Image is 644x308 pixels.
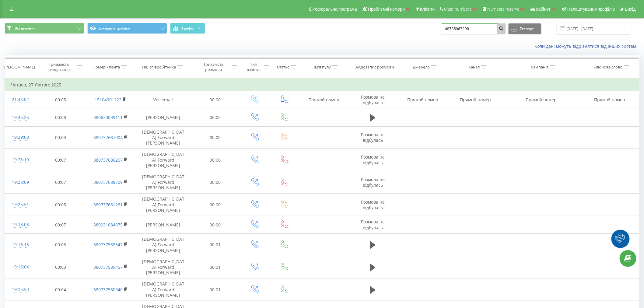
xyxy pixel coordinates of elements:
div: 19:25:51 [11,199,30,211]
td: Прямой номер [396,91,449,109]
span: Розмова не відбулась [361,94,385,105]
a: 380931884875 [93,222,123,228]
div: 19:29:08 [11,131,30,143]
button: Експорт [509,23,541,34]
td: 00:04 [36,278,85,301]
input: Пошук за номером [441,23,506,34]
div: Джерело [413,65,430,70]
a: 380737681281 [93,202,123,208]
div: Тип дзвінка [245,62,262,72]
span: Реферальна програма [313,7,357,12]
td: 00:05 [36,194,85,216]
td: [DEMOGRAPHIC_DATA] Forward [PERSON_NAME] [136,149,191,171]
td: 00:01 [191,234,240,256]
div: 21:43:02 [11,94,30,106]
div: Тривалість розмови [198,62,230,72]
td: Прямой номер [449,91,502,109]
span: Всі дзвінки [15,26,35,31]
td: 06:05 [191,109,240,126]
td: 00:00 [191,171,240,194]
div: 19:16:15 [11,239,30,251]
span: Проблемні номери [368,7,405,12]
div: ПІБ співробітника [142,65,176,70]
span: Розмова не відбулась [361,219,385,230]
td: 00:07 [36,149,85,171]
a: 380737686267 [93,157,123,163]
span: Numbers reserve [488,7,520,12]
td: [DEMOGRAPHIC_DATA] Forward [PERSON_NAME] [136,234,191,256]
div: Ключове слово [594,65,623,70]
span: Кабінет [536,7,551,12]
button: Графік [170,23,205,34]
td: 00:00 [191,216,240,234]
div: Номер клієнта [93,65,120,70]
a: 380737589457 [93,264,123,270]
div: 19:15:53 [11,284,30,296]
td: 00:00 [191,126,240,149]
a: 380737583547 [93,242,123,247]
div: [PERSON_NAME] [4,65,35,70]
button: Всі дзвінки [5,23,84,34]
td: [DEMOGRAPHIC_DATA] Forward [PERSON_NAME] [136,126,191,149]
td: [DEMOGRAPHIC_DATA] Forward [PERSON_NAME] [136,194,191,216]
a: 15104901222 [95,97,121,103]
div: Канал [468,65,480,70]
td: 00:00 [191,91,240,109]
td: Четвер, 27 Лютого 2025 [5,79,639,91]
td: 00:00 [191,149,240,171]
a: 380633039111 [93,114,123,120]
td: Прямой номер [502,91,580,109]
div: 19:16:04 [11,261,30,273]
div: Статус [277,65,289,70]
span: Розмова не відбулась [361,199,385,210]
span: Розмова не відбулась [361,132,385,143]
a: 380737687004 [93,135,123,140]
div: 19:28:19 [11,154,30,166]
td: 00:01 [191,278,240,301]
span: Clear numbers [444,7,472,12]
td: [DEMOGRAPHIC_DATA] Forward [PERSON_NAME] [136,278,191,301]
div: Ім'я пулу [314,65,331,70]
span: Розмова не відбулась [361,177,385,188]
div: Тривалість очікування [43,62,75,72]
td: Прямой номер [580,91,639,109]
a: 380737580940 [93,287,123,292]
span: Клієнти [420,7,435,12]
td: 00:07 [36,216,85,234]
span: Розмова не відбулась [361,154,385,165]
td: [PERSON_NAME] [136,109,191,126]
td: 00:07 [36,171,85,194]
span: Вихід [625,7,636,12]
td: 00:03 [36,234,85,256]
td: [DEMOGRAPHIC_DATA] Forward [PERSON_NAME] [136,256,191,278]
div: 19:18:03 [11,219,30,231]
td: 00:05 [36,91,85,109]
div: Кампанія [531,65,548,70]
span: Графік [182,26,194,30]
div: 19:45:25 [11,112,30,124]
td: [DEMOGRAPHIC_DATA] Forward [PERSON_NAME] [136,171,191,194]
td: 00:00 [191,194,240,216]
button: Джерела трафіку [87,23,167,34]
td: Прямой номер [299,91,349,109]
span: Налаштування профілю [567,7,615,12]
td: 00:08 [36,109,85,126]
td: Voicemail [136,91,191,109]
a: 380737688709 [93,179,123,185]
td: 00:03 [36,126,85,149]
td: [PERSON_NAME] [136,216,191,234]
div: 19:28:09 [11,177,30,188]
td: 00:03 [36,256,85,278]
a: Коли дані можуть відрізнятися вiд інших систем [535,43,639,49]
div: Аудіозапис розмови [356,65,394,70]
td: 00:01 [191,256,240,278]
